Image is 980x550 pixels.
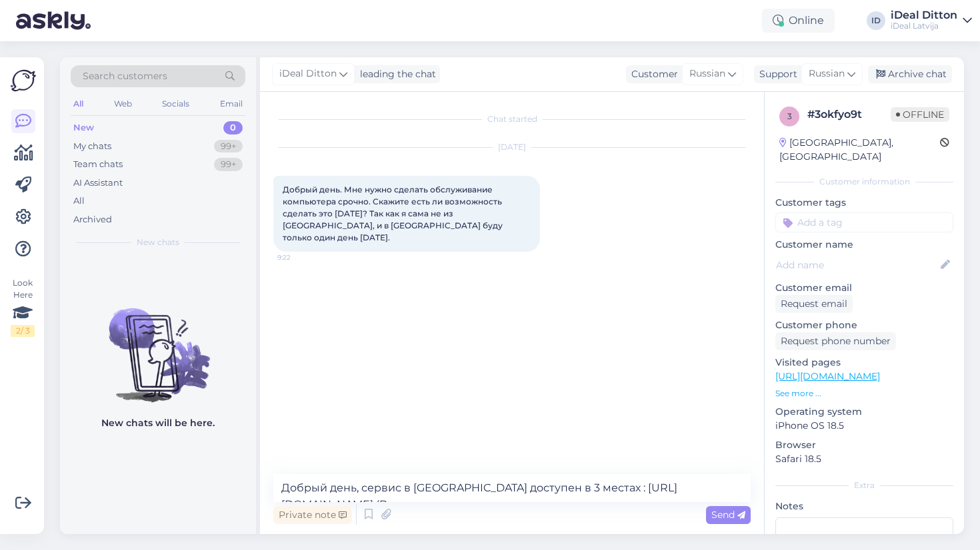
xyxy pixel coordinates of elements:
div: Archive chat [868,65,952,83]
p: Operating system [775,405,953,419]
div: Request phone number [775,332,896,350]
textarea: Добрый день, сервис в [GEOGRAPHIC_DATA] доступен в 3 местах : [URL][DOMAIN_NAME] (Br [273,474,751,502]
div: Archived [73,213,112,226]
div: iDeal Ditton [891,10,957,21]
span: Russian [809,67,845,81]
span: 9:22 [277,252,327,262]
div: Customer [626,67,678,81]
div: Customer information [775,176,953,188]
div: My chats [73,140,111,153]
span: New chats [137,236,179,248]
div: All [73,194,85,208]
div: leading the chat [355,67,436,81]
div: iDeal Latvija [891,21,957,31]
div: 99+ [214,158,243,171]
div: # 3okfyo9t [807,107,891,123]
span: iDeal Ditton [279,67,337,81]
span: Russian [689,67,725,81]
div: Support [754,67,797,81]
div: Email [217,95,245,113]
div: All [71,95,86,113]
p: See more ... [775,388,953,400]
div: 0 [223,121,243,135]
div: Web [111,95,135,113]
div: [DATE] [273,141,751,153]
div: 2 / 3 [11,325,35,337]
p: Customer phone [775,318,953,332]
span: Offline [891,107,949,122]
span: Добрый день. Мне нужно сделать обслуживание компьютера срочно. Скажите есть ли возможность сделат... [283,184,505,242]
div: AI Assistant [73,176,123,190]
a: [URL][DOMAIN_NAME] [775,370,880,382]
div: Online [762,9,835,33]
div: Private note [273,506,352,524]
div: Chat started [273,113,751,125]
div: Request email [775,295,853,313]
p: Customer email [775,281,953,295]
div: 99+ [214,140,243,153]
p: New chats will be here. [101,416,215,430]
p: Browser [775,438,953,452]
input: Add name [776,258,938,272]
p: iPhone OS 18.5 [775,419,953,433]
p: Notes [775,499,953,513]
span: Search customers [83,69,167,83]
div: ID [867,11,885,30]
span: 3 [787,111,792,121]
div: New [73,121,94,135]
img: Askly Logo [11,68,36,93]
a: iDeal DittoniDeal Latvija [891,10,972,31]
div: Extra [775,479,953,491]
div: [GEOGRAPHIC_DATA], [GEOGRAPHIC_DATA] [779,136,940,164]
p: Customer name [775,238,953,252]
img: No chats [60,284,256,404]
p: Visited pages [775,356,953,370]
div: Look Here [11,277,35,337]
div: Team chats [73,158,123,171]
p: Safari 18.5 [775,452,953,466]
span: Send [711,509,745,521]
div: Socials [159,95,192,113]
input: Add a tag [775,212,953,232]
p: Customer tags [775,196,953,210]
